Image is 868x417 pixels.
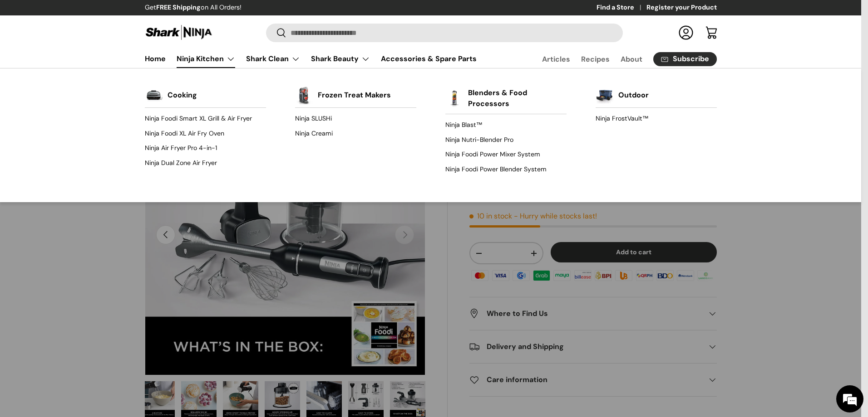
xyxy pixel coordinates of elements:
summary: Shark Clean [241,50,306,68]
textarea: Type your message and click 'Submit' [5,247,173,279]
a: About [621,50,642,68]
em: Submit [133,279,165,291]
img: Shark Ninja Philippines [145,24,213,41]
p: Get on All Orders! [145,3,242,13]
strong: FREE Shipping [156,3,201,11]
nav: Secondary [520,50,717,68]
summary: Shark Beauty [306,50,375,68]
a: Find a Store [597,3,646,13]
a: Register your Product [646,3,717,13]
a: Subscribe [653,52,717,66]
div: Leave a message [47,51,153,63]
span: Subscribe [673,55,709,63]
span: We are offline. Please leave us a message. [19,114,158,206]
a: Recipes [581,50,610,68]
summary: Ninja Kitchen [171,50,241,68]
a: Articles [542,50,570,68]
a: Accessories & Spare Parts [381,50,477,68]
a: Home [145,50,166,68]
nav: Primary [145,50,477,68]
div: Minimize live chat window [149,5,171,26]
